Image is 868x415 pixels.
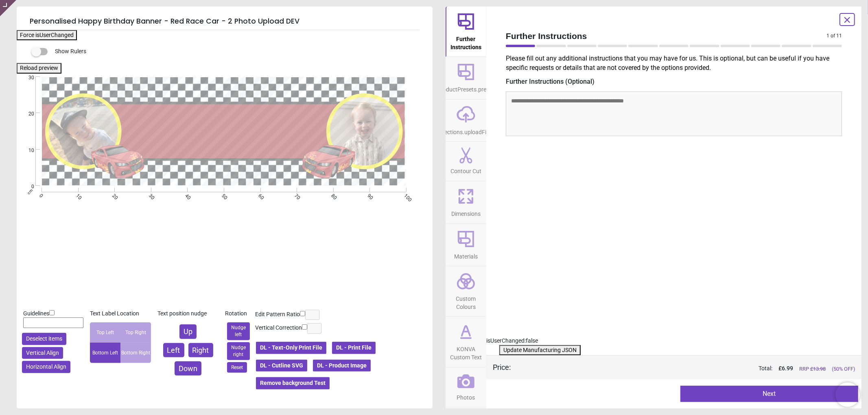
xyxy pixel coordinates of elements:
[120,322,151,343] div: Top Right
[446,31,485,51] span: Further Instructions
[523,365,855,373] div: Total:
[90,322,120,343] div: Top Left
[446,341,485,361] span: KONVA Custom Text
[17,63,61,74] button: Reload preview
[446,367,486,407] button: Photos
[255,311,300,319] label: Edit Pattern Ratio
[227,362,247,373] button: Reset
[22,361,70,373] button: Horizontal Align
[442,124,490,137] span: sections.uploadFile
[680,386,858,402] button: Next
[446,57,486,99] button: productPresets.preset
[446,317,486,367] button: KONVA Custom Text
[778,365,793,373] span: £
[90,310,151,318] div: Text Label Location
[799,365,826,373] span: RRP
[23,310,49,317] span: Guidelines
[188,343,213,357] button: Right
[446,291,485,311] span: Custom Colours
[451,206,481,218] span: Dimensions
[331,341,376,355] button: DL - Print File
[826,33,842,39] span: 1 of 11
[312,359,372,373] button: DL - Product Image
[22,333,66,345] button: Deselect items
[255,341,327,355] button: DL - Text-Only Print File
[454,249,478,261] span: Materials
[835,382,860,407] iframe: Brevo live chat
[446,224,486,266] button: Materials
[163,343,184,357] button: Left
[446,266,486,316] button: Custom Colours
[446,181,486,224] button: Dimensions
[506,30,826,42] span: Further Instructions
[225,310,252,318] div: Rotation
[506,77,842,86] label: Further Instructions (Optional)
[810,366,826,372] span: £ 13.98
[157,310,219,318] div: Text position nudge
[446,142,486,181] button: Contour Cut
[30,13,420,30] h5: Personalised Happy Birthday Banner - Red Race Car - 2 Photo Upload DEV
[506,54,848,72] p: Please fill out any additional instructions that you may have for us. This is optional, but can b...
[486,337,861,345] div: isUserChanged: false
[90,343,120,363] div: Bottom Left
[120,343,151,363] div: Bottom Right
[227,342,250,360] button: Nudge right
[22,347,63,359] button: Vertical Align
[450,163,481,176] span: Contour Cut
[446,7,486,56] button: Further Instructions
[36,47,433,56] div: Show Rulers
[782,365,793,372] span: 6.99
[255,376,330,390] button: Remove background Test
[17,30,77,41] button: Force isUserChanged
[255,324,302,332] label: Vertical Correction
[255,359,308,373] button: DL - Cutline SVG
[832,365,855,373] span: (50% OFF)
[179,324,197,339] button: Up
[19,74,34,81] span: 30
[175,361,201,376] button: Down
[499,345,581,356] button: Update Manufacturing JSON
[457,390,475,402] span: Photos
[438,82,494,94] span: productPresets.preset
[446,100,486,142] button: sections.uploadFile
[227,322,250,340] button: Nudge left
[493,362,511,372] div: Price :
